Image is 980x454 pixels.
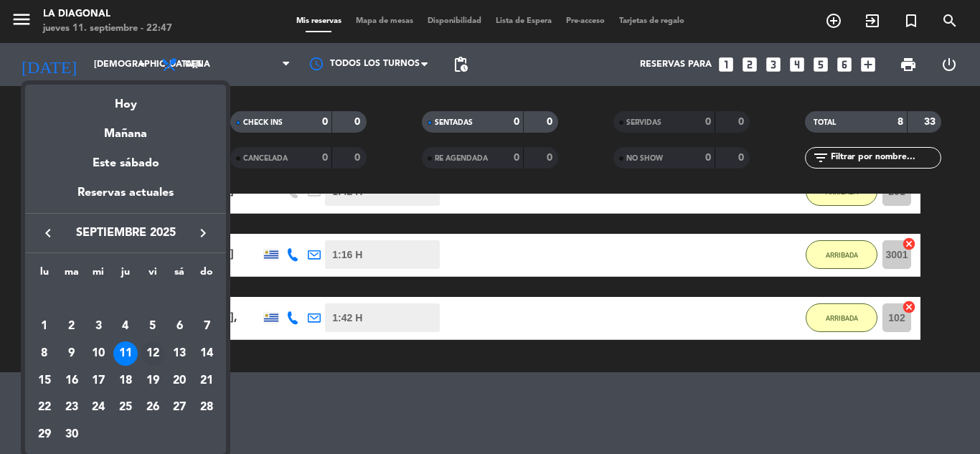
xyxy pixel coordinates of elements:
td: 13 de septiembre de 2025 [166,340,194,367]
button: keyboard_arrow_right [190,224,216,242]
div: 12 [141,341,165,366]
td: 3 de septiembre de 2025 [85,313,112,341]
span: septiembre 2025 [61,224,190,242]
div: 5 [141,314,165,339]
td: 25 de septiembre de 2025 [112,394,139,422]
div: Mañana [25,114,226,143]
div: Hoy [25,85,226,114]
div: 3 [86,314,110,339]
td: 15 de septiembre de 2025 [31,367,58,394]
td: 5 de septiembre de 2025 [139,313,166,341]
div: 2 [60,314,84,339]
div: 1 [32,314,57,339]
div: 8 [32,341,57,366]
td: 9 de septiembre de 2025 [58,340,85,367]
div: 18 [113,369,138,393]
th: viernes [139,264,166,286]
td: 18 de septiembre de 2025 [112,367,139,394]
div: 9 [60,341,84,366]
td: 2 de septiembre de 2025 [58,313,85,341]
td: 22 de septiembre de 2025 [31,394,58,422]
div: 20 [167,369,192,393]
div: 4 [113,314,138,339]
td: 30 de septiembre de 2025 [58,421,85,448]
div: 27 [167,396,192,420]
td: 23 de septiembre de 2025 [58,394,85,422]
td: SEP. [31,286,220,313]
td: 24 de septiembre de 2025 [85,394,112,422]
td: 11 de septiembre de 2025 [112,340,139,367]
th: lunes [31,264,58,286]
div: Este sábado [25,143,226,184]
th: martes [58,264,85,286]
div: 6 [167,314,192,339]
div: 13 [167,341,192,366]
div: 21 [194,369,219,393]
div: 23 [60,396,84,420]
td: 10 de septiembre de 2025 [85,340,112,367]
div: 16 [60,369,84,393]
td: 16 de septiembre de 2025 [58,367,85,394]
td: 12 de septiembre de 2025 [139,340,166,367]
div: 25 [113,396,138,420]
div: 17 [86,369,110,393]
i: keyboard_arrow_left [39,224,57,242]
div: 7 [194,314,219,339]
div: 10 [86,341,110,366]
div: 22 [32,396,57,420]
td: 6 de septiembre de 2025 [166,313,194,341]
th: miércoles [85,264,112,286]
div: 30 [60,422,84,447]
td: 7 de septiembre de 2025 [193,313,220,341]
th: sábado [166,264,194,286]
div: 29 [32,422,57,447]
div: 19 [141,369,165,393]
td: 20 de septiembre de 2025 [166,367,194,394]
div: 11 [113,341,138,366]
td: 26 de septiembre de 2025 [139,394,166,422]
td: 4 de septiembre de 2025 [112,313,139,341]
td: 8 de septiembre de 2025 [31,340,58,367]
td: 1 de septiembre de 2025 [31,313,58,341]
div: 28 [194,396,219,420]
th: jueves [112,264,139,286]
td: 14 de septiembre de 2025 [193,340,220,367]
th: domingo [193,264,220,286]
div: Reservas actuales [25,184,226,213]
button: keyboard_arrow_left [35,224,61,242]
td: 21 de septiembre de 2025 [193,367,220,394]
div: 15 [32,369,57,393]
td: 19 de septiembre de 2025 [139,367,166,394]
div: 14 [194,341,219,366]
td: 27 de septiembre de 2025 [166,394,194,422]
div: 26 [141,396,165,420]
i: keyboard_arrow_right [194,224,212,242]
td: 28 de septiembre de 2025 [193,394,220,422]
td: 29 de septiembre de 2025 [31,421,58,448]
td: 17 de septiembre de 2025 [85,367,112,394]
div: 24 [86,396,110,420]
